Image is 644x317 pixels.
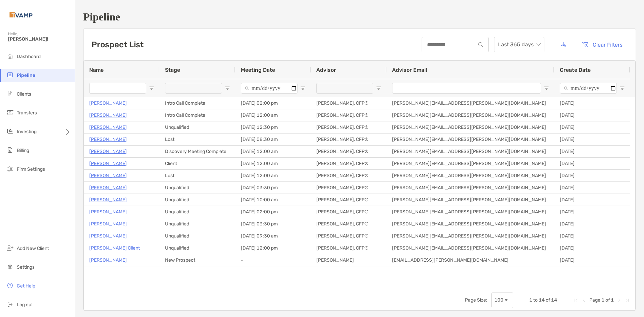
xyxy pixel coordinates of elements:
[478,42,483,47] img: input icon
[89,99,127,107] a: [PERSON_NAME]
[311,134,387,145] div: [PERSON_NAME], CFP®
[6,300,14,308] img: logout icon
[160,109,235,121] div: Intro Call Complete
[17,148,29,153] span: Billing
[546,297,550,303] span: of
[235,206,311,218] div: [DATE] 02:00 pm
[387,121,554,133] div: [PERSON_NAME][EMAIL_ADDRESS][PERSON_NAME][DOMAIN_NAME]
[311,109,387,121] div: [PERSON_NAME], CFP®
[89,196,127,204] a: [PERSON_NAME]
[387,194,554,206] div: [PERSON_NAME][EMAIL_ADDRESS][PERSON_NAME][DOMAIN_NAME]
[387,218,554,230] div: [PERSON_NAME][EMAIL_ADDRESS][PERSON_NAME][DOMAIN_NAME]
[625,298,630,303] div: Last Page
[560,67,591,73] span: Create Date
[89,123,127,131] a: [PERSON_NAME]
[160,97,235,109] div: Intro Call Complete
[387,242,554,254] div: [PERSON_NAME][EMAIL_ADDRESS][PERSON_NAME][DOMAIN_NAME]
[601,297,604,303] span: 1
[89,256,127,264] a: [PERSON_NAME]
[311,218,387,230] div: [PERSON_NAME], CFP®
[235,109,311,121] div: [DATE] 12:00 am
[160,121,235,133] div: Unqualified
[544,86,549,91] button: Open Filter Menu
[6,90,14,98] img: clients icon
[573,298,579,303] div: First Page
[498,37,540,52] span: Last 365 days
[605,297,610,303] span: of
[8,3,34,27] img: Zoe Logo
[89,208,127,216] a: [PERSON_NAME]
[387,146,554,157] div: [PERSON_NAME][EMAIL_ADDRESS][PERSON_NAME][DOMAIN_NAME]
[554,254,630,266] div: [DATE]
[89,147,127,156] a: [PERSON_NAME]
[387,254,554,266] div: [EMAIL_ADDRESS][PERSON_NAME][DOMAIN_NAME]
[92,40,144,49] h3: Prospect List
[235,121,311,133] div: [DATE] 12:30 pm
[89,232,127,240] a: [PERSON_NAME]
[529,297,532,303] span: 1
[311,242,387,254] div: [PERSON_NAME], CFP®
[160,206,235,218] div: Unqualified
[581,298,587,303] div: Previous Page
[17,54,41,59] span: Dashboard
[89,67,104,73] span: Name
[17,166,45,172] span: Firm Settings
[311,254,387,266] div: [PERSON_NAME]
[6,108,14,116] img: transfers icon
[551,297,557,303] span: 14
[589,297,600,303] span: Page
[235,134,311,145] div: [DATE] 08:30 am
[89,183,127,192] p: [PERSON_NAME]
[89,171,127,180] a: [PERSON_NAME]
[311,146,387,157] div: [PERSON_NAME], CFP®
[387,134,554,145] div: [PERSON_NAME][EMAIL_ADDRESS][PERSON_NAME][DOMAIN_NAME]
[17,129,37,135] span: Investing
[6,71,14,79] img: pipeline icon
[89,111,127,119] a: [PERSON_NAME]
[311,206,387,218] div: [PERSON_NAME], CFP®
[577,37,628,52] button: Clear Filters
[311,158,387,169] div: [PERSON_NAME], CFP®
[89,220,127,228] a: [PERSON_NAME]
[554,230,630,242] div: [DATE]
[554,121,630,133] div: [DATE]
[160,182,235,194] div: Unqualified
[387,158,554,169] div: [PERSON_NAME][EMAIL_ADDRESS][PERSON_NAME][DOMAIN_NAME]
[235,254,311,266] div: -
[539,297,545,303] span: 14
[235,242,311,254] div: [DATE] 12:00 pm
[6,146,14,154] img: billing icon
[235,230,311,242] div: [DATE] 09:30 am
[160,230,235,242] div: Unqualified
[533,297,538,303] span: to
[160,158,235,169] div: Client
[554,158,630,169] div: [DATE]
[311,194,387,206] div: [PERSON_NAME], CFP®
[160,134,235,145] div: Lost
[311,170,387,181] div: [PERSON_NAME], CFP®
[17,302,33,308] span: Log out
[165,67,180,73] span: Stage
[554,206,630,218] div: [DATE]
[387,182,554,194] div: [PERSON_NAME][EMAIL_ADDRESS][PERSON_NAME][DOMAIN_NAME]
[6,263,14,271] img: settings icon
[316,67,336,73] span: Advisor
[160,170,235,181] div: Lost
[89,244,140,252] a: [PERSON_NAME] Client
[620,86,625,91] button: Open Filter Menu
[554,194,630,206] div: [DATE]
[300,86,306,91] button: Open Filter Menu
[241,83,298,94] input: Meeting Date Filter Input
[17,264,35,270] span: Settings
[554,242,630,254] div: [DATE]
[392,83,541,94] input: Advisor Email Filter Input
[554,170,630,181] div: [DATE]
[17,246,49,251] span: Add New Client
[89,159,127,168] p: [PERSON_NAME]
[554,134,630,145] div: [DATE]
